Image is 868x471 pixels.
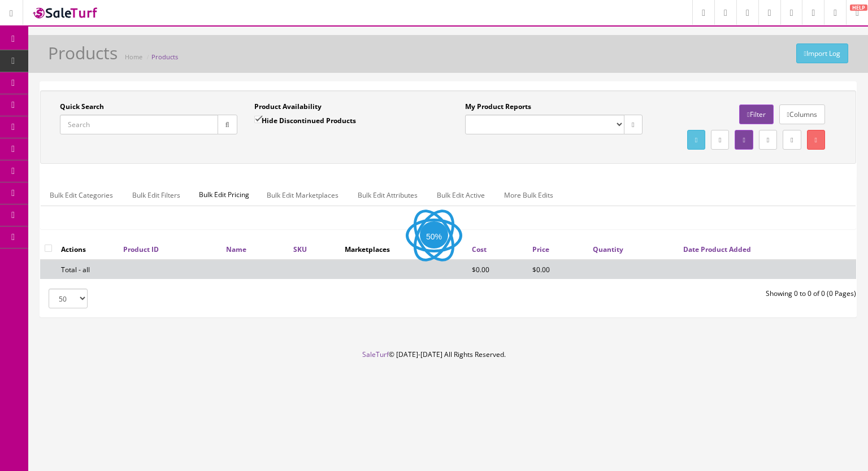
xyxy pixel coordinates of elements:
div: Showing 0 to 0 of 0 (0 Pages) [448,289,865,299]
a: SKU [293,245,307,254]
h1: Products [48,43,118,62]
label: Quick Search [60,102,104,112]
th: Marketplaces [340,239,467,259]
a: Quantity [593,245,623,254]
input: Hide Discontinued Products [254,116,262,123]
a: Products [151,53,178,61]
a: Bulk Edit Categories [41,184,122,206]
a: SaleTurf [362,350,389,359]
span: HELP [850,5,867,11]
a: Product ID [123,245,159,254]
a: Bulk Edit Marketplaces [258,184,348,206]
span: Bulk Edit Pricing [190,184,258,206]
img: SaleTurf [32,5,99,20]
a: Price [532,245,549,254]
a: Cost [472,245,487,254]
a: Filter [739,104,773,124]
td: Total - all [57,260,119,279]
label: My Product Reports [465,102,531,112]
a: Date Product Added [683,245,751,254]
a: More Bulk Edits [495,184,562,206]
a: Bulk Edit Filters [123,184,189,206]
input: Search [60,115,218,134]
td: $0.00 [467,260,528,279]
a: Bulk Edit Active [428,184,494,206]
a: Bulk Edit Attributes [349,184,427,206]
th: Actions [57,239,119,259]
label: Hide Discontinued Products [254,115,356,126]
a: Columns [779,104,825,124]
td: $0.00 [528,260,588,279]
label: Product Availability [254,102,322,112]
a: Import Log [796,43,848,63]
a: Name [226,245,246,254]
a: Home [125,53,142,61]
